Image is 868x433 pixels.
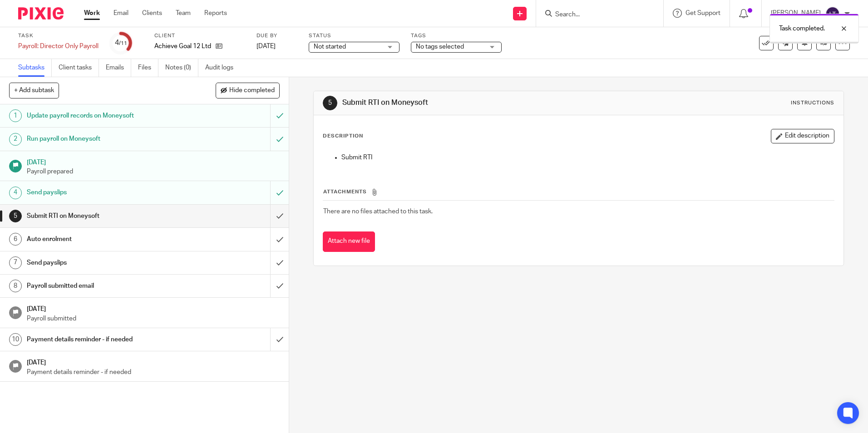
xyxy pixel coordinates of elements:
[119,41,127,46] small: /11
[27,167,280,176] p: Payroll prepared
[27,232,183,246] h1: Auto enrolment
[9,333,22,346] div: 10
[323,189,367,194] span: Attachments
[314,44,346,50] span: Not started
[27,333,183,346] h1: Payment details reminder - if needed
[256,43,276,49] span: [DATE]
[9,109,22,122] div: 1
[323,96,337,110] div: 5
[27,368,280,377] p: Payment details reminder - if needed
[309,32,399,39] label: Status
[18,42,99,51] div: Payroll: Director Only Payroll
[779,24,825,33] p: Task completed.
[138,59,158,77] a: Files
[416,44,464,50] span: No tags selected
[323,231,375,252] button: Attach new file
[205,59,240,77] a: Audit logs
[323,133,363,140] p: Description
[59,59,99,77] a: Client tasks
[154,32,245,39] label: Client
[176,9,191,18] a: Team
[342,98,598,108] h1: Submit RTI on Moneysoft
[27,314,280,323] p: Payroll submitted
[9,187,22,199] div: 4
[229,87,275,94] span: Hide completed
[27,356,280,367] h1: [DATE]
[18,59,52,77] a: Subtasks
[341,153,833,162] p: Submit RTI
[9,256,22,269] div: 7
[27,109,183,123] h1: Update payroll records on Moneysoft
[411,32,502,39] label: Tags
[9,83,59,98] button: + Add subtask
[27,256,183,270] h1: Send payslips
[27,209,183,223] h1: Submit RTI on Moneysoft
[791,99,834,107] div: Instructions
[27,302,280,314] h1: [DATE]
[9,133,22,146] div: 2
[256,32,297,39] label: Due by
[9,233,22,246] div: 6
[115,38,127,48] div: 4
[142,9,162,18] a: Clients
[9,280,22,292] div: 8
[113,9,128,18] a: Email
[154,42,211,51] p: Achieve Goal 12 Ltd
[27,186,183,199] h1: Send payslips
[106,59,131,77] a: Emails
[84,9,100,18] a: Work
[27,156,280,167] h1: [DATE]
[204,9,227,18] a: Reports
[18,32,99,39] label: Task
[771,129,834,143] button: Edit description
[27,279,183,293] h1: Payroll submitted email
[825,6,840,21] img: svg%3E
[216,83,280,98] button: Hide completed
[323,208,433,215] span: There are no files attached to this task.
[18,7,64,20] img: Pixie
[27,132,183,146] h1: Run payroll on Moneysoft
[165,59,198,77] a: Notes (0)
[9,210,22,222] div: 5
